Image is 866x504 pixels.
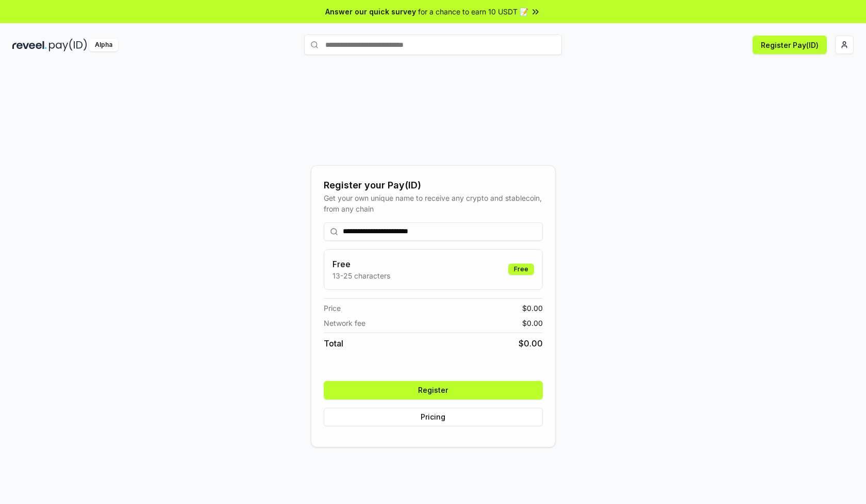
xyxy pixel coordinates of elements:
span: $ 0.00 [522,303,543,314]
span: $ 0.00 [519,337,543,350]
div: Alpha [89,39,118,51]
span: Price [324,303,341,314]
div: Free [508,264,534,275]
div: Get your own unique name to receive any crypto and stablecoin, from any chain [324,193,543,214]
span: Answer our quick survey [325,6,416,17]
button: Register [324,381,543,399]
span: Network fee [324,318,365,328]
img: pay_id [49,39,87,51]
button: Register Pay(ID) [753,36,827,54]
span: for a chance to earn 10 USDT 📝 [418,6,528,17]
img: reveel_dark [12,39,47,51]
h3: Free [332,258,390,270]
p: 13-25 characters [332,270,390,281]
button: Pricing [324,408,543,426]
span: Total [324,337,343,350]
span: $ 0.00 [522,318,543,328]
div: Register your Pay(ID) [324,178,543,193]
